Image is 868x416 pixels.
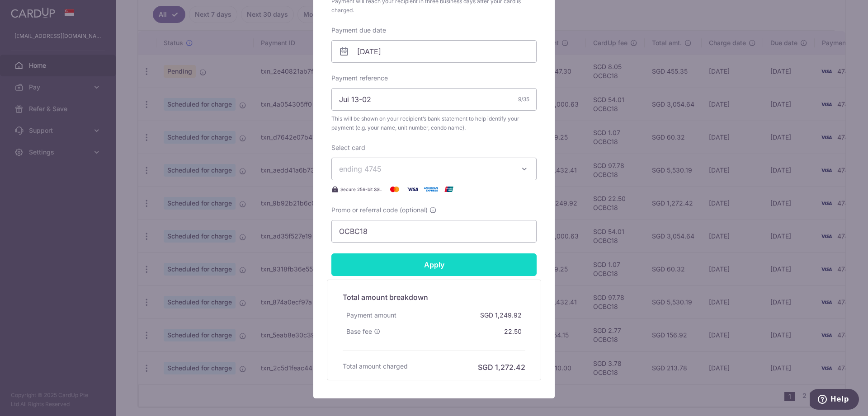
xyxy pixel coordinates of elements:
span: Secure 256-bit SSL [340,186,382,193]
h6: Total amount charged [343,362,408,371]
h5: Total amount breakdown [343,292,525,303]
label: Select card [331,143,365,152]
img: Visa [404,184,422,195]
img: UnionPay [440,184,458,195]
button: ending 4745 [331,158,537,180]
img: Mastercard [386,184,404,195]
div: 22.50 [500,323,525,340]
span: This will be shown on your recipient’s bank statement to help identify your payment (e.g. your na... [331,114,537,132]
input: DD / MM / YYYY [331,40,537,63]
label: Payment reference [331,74,388,83]
div: SGD 1,249.92 [476,307,525,323]
span: ending 4745 [339,164,382,173]
div: 9/35 [518,95,529,104]
img: American Express [422,184,440,195]
span: Promo or referral code (optional) [331,206,428,215]
div: Payment amount [343,307,400,323]
h6: SGD 1,272.42 [478,362,525,373]
iframe: Opens a widget where you can find more information [810,389,859,411]
span: Base fee [346,327,372,336]
input: Apply [331,253,537,276]
label: Payment due date [331,26,386,35]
